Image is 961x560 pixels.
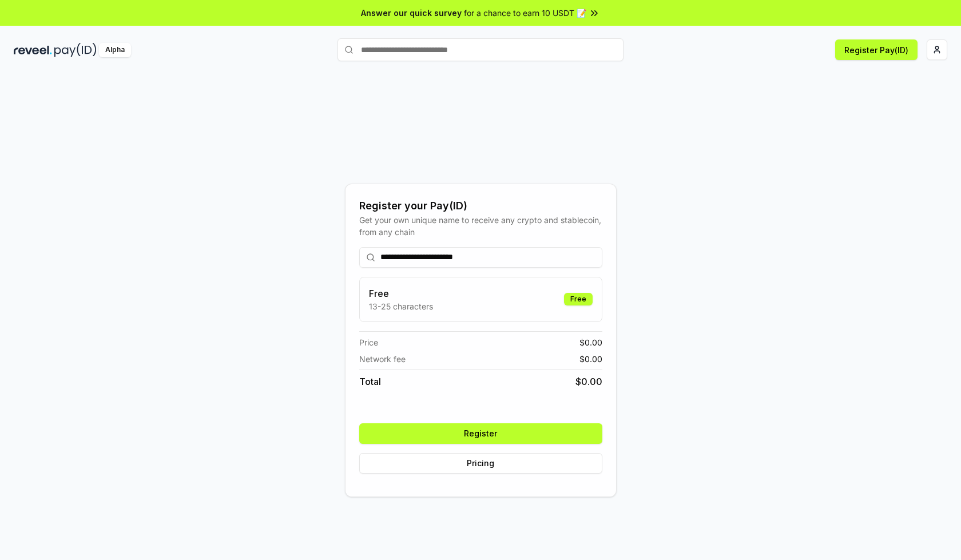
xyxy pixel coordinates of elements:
p: 13-25 characters [369,300,433,312]
button: Pricing [359,453,602,474]
div: Alpha [99,43,131,57]
span: $ 0.00 [579,336,602,348]
div: Get your own unique name to receive any crypto and stablecoin, from any chain [359,214,602,238]
span: $ 0.00 [575,375,602,388]
img: reveel_dark [14,43,52,57]
button: Register [359,423,602,444]
span: Answer our quick survey [361,7,462,19]
button: Register Pay(ID) [835,39,918,60]
span: Total [359,375,381,388]
img: pay_id [54,43,97,57]
div: Free [564,293,593,305]
div: Register your Pay(ID) [359,198,602,214]
span: for a chance to earn 10 USDT 📝 [464,7,586,19]
h3: Free [369,287,433,300]
span: Network fee [359,353,406,365]
span: Price [359,336,378,348]
span: $ 0.00 [579,353,602,365]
